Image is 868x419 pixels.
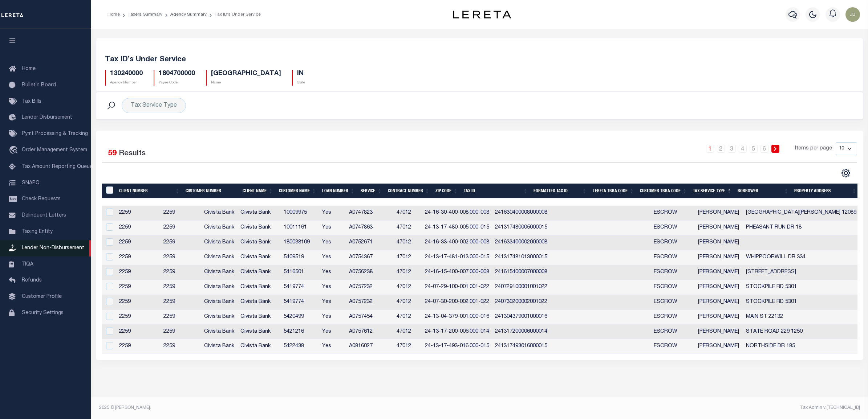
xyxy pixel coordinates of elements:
td: 5419774 [281,295,319,310]
td: 240730200002001022 [492,295,550,310]
td: ESCROW [651,221,695,235]
td: 2259 [116,250,161,265]
td: 240729100001001022 [492,280,550,295]
td: [PERSON_NAME] [695,206,743,221]
td: [PERSON_NAME] [695,280,743,295]
div: Tax Admin v.[TECHNICAL_ID] [485,404,860,411]
th: Customer Name: activate to sort column ascending [276,184,319,198]
td: STOCKPILE RD 5301 [743,295,859,310]
td: 5409519 [281,250,319,265]
th: Borrower: activate to sort column ascending [735,184,792,198]
span: Pymt Processing & Tracking [22,131,88,136]
td: Yes [319,280,346,295]
td: 47012 [394,221,422,235]
td: Yes [319,295,346,310]
th: LERETA TBRA Code: activate to sort column ascending [590,184,637,198]
td: Civista Bank [238,325,281,340]
span: Check Requests [22,197,61,202]
td: A0757454 [346,310,394,325]
td: Civista Bank [238,265,281,280]
td: 24-13-17-493-016.000-015 [422,339,492,354]
td: [PERSON_NAME] [695,265,743,280]
td: ESCROW [651,295,695,310]
h5: IN [297,70,305,78]
td: 24-13-17-200-006.000-014 [422,325,492,340]
p: Payee Code [159,80,195,86]
td: ESCROW [651,206,695,221]
td: Civista Bank [201,265,238,280]
span: Tax Amount Reporting Queue [22,164,93,169]
td: Civista Bank [238,221,281,235]
img: svg+xml;base64,PHN2ZyB4bWxucz0iaHR0cDovL3d3dy53My5vcmcvMjAwMC9zdmciIHBvaW50ZXItZXZlbnRzPSJub25lIi... [845,7,860,22]
td: 241615400007000008 [492,265,550,280]
td: Yes [319,235,346,250]
td: ESCROW [651,325,695,340]
td: ESCROW [651,235,695,250]
td: 241630400008000008 [492,206,550,221]
td: 2259 [116,265,161,280]
td: 47012 [394,250,422,265]
td: ESCROW [651,280,695,295]
th: Contract Number: activate to sort column ascending [385,184,433,198]
th: Property Address: activate to sort column ascending [791,184,859,198]
h5: Tax ID’s Under Service [105,56,854,64]
span: SNAPQ [22,180,40,185]
th: Zip Code: activate to sort column ascending [433,184,461,198]
td: 241304379001000016 [492,310,550,325]
td: 241317480005000015 [492,221,550,235]
td: 2259 [116,280,161,295]
span: Lender Non-Disbursement [22,246,84,251]
td: Yes [319,310,346,325]
td: ESCROW [651,310,695,325]
td: 2259 [161,221,201,235]
td: A0757612 [346,325,394,340]
span: Tax Bills [22,99,41,104]
td: 2259 [161,339,201,354]
td: Civista Bank [201,221,238,235]
td: 5420499 [281,310,319,325]
td: 5416501 [281,265,319,280]
th: Loan Number: activate to sort column ascending [319,184,358,198]
td: 24-07-30-200-002.001-022 [422,295,492,310]
td: Civista Bank [201,310,238,325]
td: 2259 [116,221,161,235]
td: A0816027 [346,339,394,354]
td: [PERSON_NAME] [695,221,743,235]
td: 47012 [394,235,422,250]
th: Tax Service Type: activate to sort column descending [690,184,735,198]
td: 2259 [161,250,201,265]
td: 24-16-33-400-002.000-008 [422,235,492,250]
p: Agency Number [110,80,143,86]
td: 2259 [116,295,161,310]
td: Civista Bank [238,295,281,310]
div: 2025 © [PERSON_NAME]. [94,404,480,411]
span: 59 [108,150,117,157]
td: Yes [319,265,346,280]
span: Customer Profile [22,294,62,299]
a: 6 [760,145,768,153]
span: Lender Disbursement [22,115,72,120]
td: 2259 [161,235,201,250]
span: Home [22,66,36,71]
td: 2259 [116,325,161,340]
td: Yes [319,325,346,340]
span: Bulletin Board [22,83,56,88]
h5: [GEOGRAPHIC_DATA] [211,70,281,78]
td: 24-13-17-481-013.000-015 [422,250,492,265]
td: [PERSON_NAME] [695,339,743,354]
li: Tax ID’s Under Service [207,11,261,18]
td: Civista Bank [201,339,238,354]
a: 1 [706,145,714,153]
td: 2259 [116,310,161,325]
td: 47012 [394,310,422,325]
a: 4 [739,145,747,153]
td: Yes [319,339,346,354]
td: [PERSON_NAME] [695,310,743,325]
h5: 130240000 [110,70,143,78]
td: ESCROW [651,250,695,265]
td: Civista Bank [201,325,238,340]
td: 2259 [161,295,201,310]
td: Civista Bank [238,339,281,354]
td: Civista Bank [238,310,281,325]
td: Yes [319,221,346,235]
